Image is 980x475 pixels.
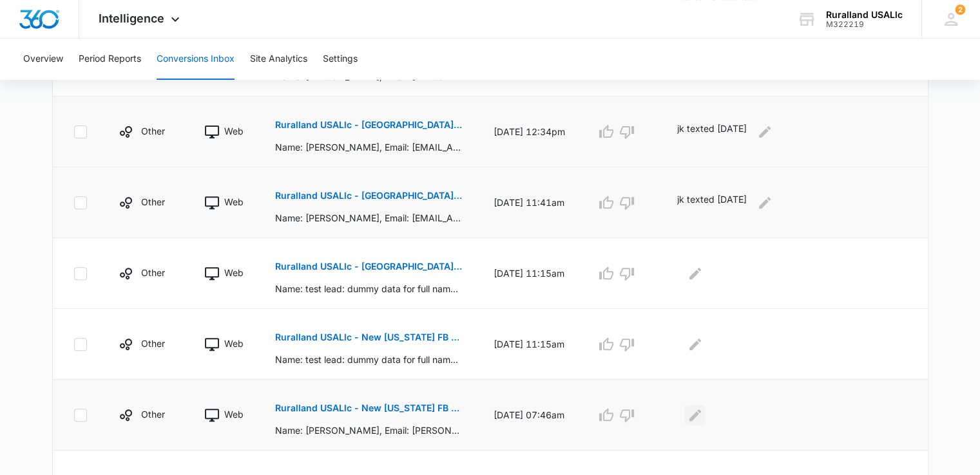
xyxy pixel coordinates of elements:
p: Web [224,337,244,350]
p: Other [141,195,165,209]
p: jk texted [DATE] [677,192,747,213]
button: Edit Comments [754,122,775,142]
td: [DATE] 11:15am [478,309,581,380]
td: [DATE] 12:34pm [478,97,581,167]
button: Ruralland USALlc - New [US_STATE] FB Lead - M360 Notificaion [275,393,463,424]
p: Name: [PERSON_NAME], Email: [EMAIL_ADDRESS], Phone: [PHONE_NUMBER] Are you interested in our fina... [275,140,463,154]
p: Web [224,266,244,279]
td: [DATE] 11:15am [478,238,581,309]
p: Name: test lead: dummy data for full name, Email: [EMAIL_ADDRESS][DOMAIN_NAME], Phone: test lead:... [275,353,463,366]
p: Other [141,266,165,279]
p: Ruralland USALlc - [GEOGRAPHIC_DATA][US_STATE] FB Lead - M360 Notificaion [275,262,463,271]
button: Site Analytics [250,39,307,80]
button: Ruralland USALlc - [GEOGRAPHIC_DATA][US_STATE] FB Lead - M360 Notificaion [275,251,463,282]
p: Name: test lead: dummy data for full name, Email: [EMAIL_ADDRESS][DOMAIN_NAME], Phone: test lead:... [275,282,463,295]
p: Other [141,337,165,350]
button: Ruralland USALlc - New [US_STATE] FB Lead - M360 Notificaion [275,322,463,353]
div: account name [826,10,903,20]
button: Overview [23,39,63,80]
td: [DATE] 07:46am [478,380,581,451]
p: Ruralland USALlc - [GEOGRAPHIC_DATA][US_STATE] FB Lead - M360 Notificaion [275,120,463,129]
button: Edit Comments [685,263,706,284]
button: Settings [323,39,358,80]
p: Ruralland USALlc - New [US_STATE] FB Lead - M360 Notificaion [275,333,463,342]
p: Ruralland USALlc - New [US_STATE] FB Lead - M360 Notificaion [275,404,463,413]
button: Conversions Inbox [157,39,235,80]
p: Other [141,407,165,421]
p: Ruralland USALlc - [GEOGRAPHIC_DATA][US_STATE] FB Lead - M360 Notificaion [275,191,463,200]
p: Web [224,124,244,138]
p: Name: [PERSON_NAME], Email: [EMAIL_ADDRESS][DOMAIN_NAME], Phone: [PHONE_NUMBER] Are you intereste... [275,211,463,225]
p: jk texted [DATE] [677,122,747,142]
button: Edit Comments [685,334,706,355]
p: Name: [PERSON_NAME], Email: [PERSON_NAME][EMAIL_ADDRESS][PERSON_NAME][DOMAIN_NAME], Phone: [PHONE... [275,424,463,437]
div: notifications count [955,5,965,15]
span: Intelligence [99,12,164,25]
p: Other [141,124,165,138]
button: Ruralland USALlc - [GEOGRAPHIC_DATA][US_STATE] FB Lead - M360 Notificaion [275,180,463,211]
button: Edit Comments [685,405,706,425]
p: Web [224,195,244,209]
td: [DATE] 11:41am [478,167,581,238]
span: 2 [955,5,965,15]
button: Edit Comments [754,192,775,213]
button: Ruralland USALlc - [GEOGRAPHIC_DATA][US_STATE] FB Lead - M360 Notificaion [275,109,463,140]
p: Web [224,407,244,421]
button: Period Reports [79,39,141,80]
div: account id [826,20,903,29]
